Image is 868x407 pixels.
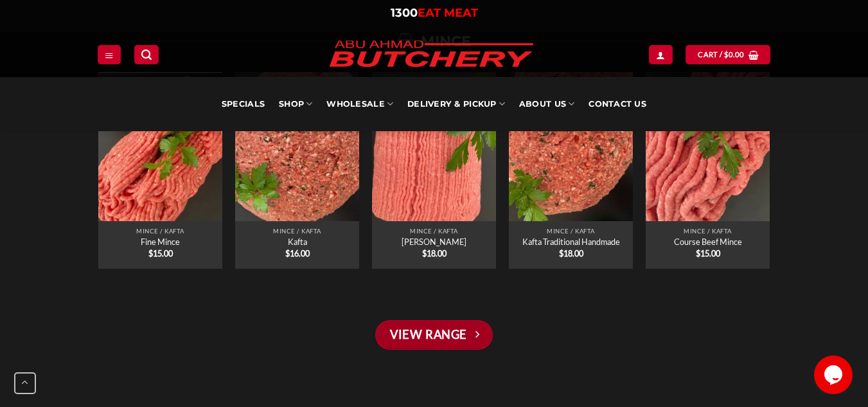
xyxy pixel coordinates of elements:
a: Fine Mince [141,237,180,247]
span: EAT MEAT [418,6,478,20]
a: Kafta Traditional Handmade [509,72,633,221]
a: About Us [519,77,574,131]
span: Cart / [698,49,744,60]
img: Abu Ahmad Butchery Punchbowl [646,72,770,221]
a: SHOP [279,77,312,131]
span: $ [422,248,427,258]
a: Search [134,45,159,64]
bdi: 15.00 [148,248,173,258]
a: 1300EAT MEAT [391,6,478,20]
bdi: 18.00 [559,248,583,258]
a: Login [649,45,672,64]
a: Delivery & Pickup [407,77,505,131]
a: Wholesale [326,77,393,131]
p: Mince / Kafta [515,227,626,234]
a: Kibbeh Mince [372,72,496,221]
span: $ [559,248,563,258]
bdi: 0.00 [724,50,745,59]
img: Abu Ahmad Butchery Punchbowl [372,72,496,221]
a: Course Beef Mince [646,72,770,221]
a: [PERSON_NAME] [402,237,466,247]
iframe: chat widget [814,356,855,394]
a: Specials [222,77,265,131]
p: Mince / Kafta [242,227,353,234]
img: Abu Ahmad Butchery Punchbowl [235,72,359,221]
button: Go to top [14,372,36,394]
a: Menu [98,45,121,64]
bdi: 15.00 [696,248,720,258]
p: Mince / Kafta [652,227,763,234]
a: Course Beef Mince [674,237,742,247]
img: Abu Ahmad Butchery [319,32,544,77]
p: Mince / Kafta [105,227,216,234]
span: $ [148,248,153,258]
a: Fine Mince [98,72,222,221]
bdi: 16.00 [285,248,310,258]
a: Kafta Traditional Handmade [522,237,620,247]
bdi: 18.00 [422,248,447,258]
img: Abu Ahmad Butchery Punchbowl [509,72,633,221]
a: Kafta [235,72,359,221]
span: 1300 [391,6,418,20]
span: $ [696,248,700,258]
a: Kafta [288,237,307,247]
a: Contact Us [589,77,646,131]
img: Abu Ahmad Butchery Punchbowl [98,72,222,221]
p: Mince / Kafta [378,227,490,234]
span: $ [724,49,729,60]
a: View cart [686,45,770,64]
a: View Range [375,320,492,350]
span: $ [285,248,290,258]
